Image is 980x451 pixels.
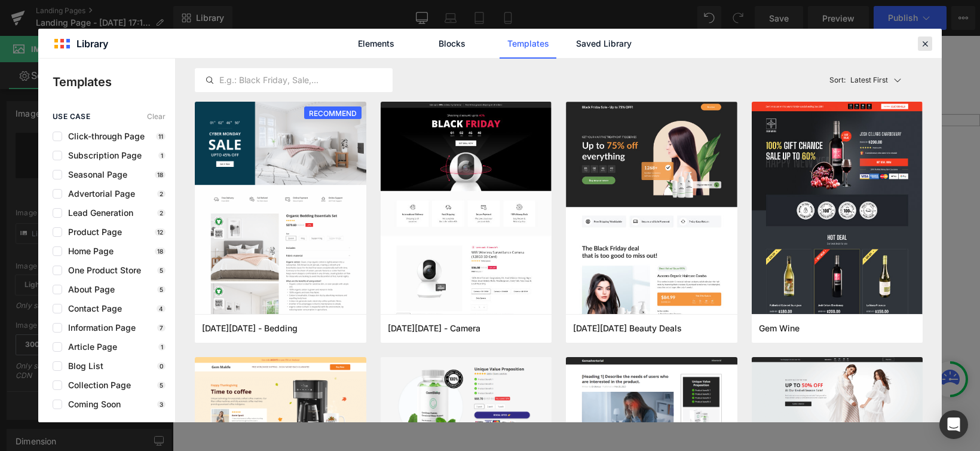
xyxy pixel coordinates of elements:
span: Black Friday - Camera [388,323,480,334]
span: About Page [62,285,115,294]
span: Information Page [62,323,136,333]
span: Subscription Page [62,151,142,160]
span: 価格で選ぶ [391,33,435,44]
p: 1 [158,343,166,351]
span: RECOMMEND [304,106,362,120]
summary: 検索 [601,26,627,52]
p: 18 [155,171,166,178]
span: Advertorial Page [62,189,135,199]
p: 3 [157,401,166,408]
a: ギフトラッピング [451,26,535,51]
p: 18 [155,248,166,255]
span: Black Friday Beauty Deals [573,323,682,334]
span: Home Page [62,246,114,256]
button: Latest FirstSort:Latest First [825,68,923,92]
span: Collection Page [62,380,131,390]
a: Elements [348,29,405,59]
p: 2 [157,190,166,197]
p: Latest First [850,75,888,86]
p: 7 [157,324,166,331]
span: Coming Soon [62,400,121,409]
p: 12 [155,228,166,236]
p: 5 [157,267,166,274]
span: Product Page [62,227,122,237]
span: Cyber Monday - Bedding [202,323,298,334]
input: E.g.: Black Friday, Sale,... [195,73,392,87]
span: Clear [147,112,166,121]
span: Contact Page [62,304,122,313]
p: 4 [157,305,166,312]
a: Saved Library [575,29,632,59]
p: 5 [157,382,166,389]
img: OQRUSTORE [135,5,267,74]
span: Gem Wine [759,323,800,334]
p: 1 [158,152,166,159]
span: Sort: [829,76,846,84]
a: Templates [500,29,556,59]
p: 11 [156,133,166,140]
p: 5 [157,286,166,293]
p: Templates [53,73,175,91]
span: use case [53,112,90,121]
span: 商品ジャンルで選ぶ [290,33,368,44]
span: Seasonal Page [62,170,127,179]
span: One Product Store [62,266,141,275]
span: Blog List [62,361,103,371]
span: Click-through Page [62,132,145,141]
div: Open Intercom Messenger [939,410,968,439]
summary: 商品ジャンルで選ぶ [283,26,384,51]
p: 2 [157,209,166,217]
a: Blocks [424,29,480,59]
p: 0 [157,362,166,370]
summary: 価格で選ぶ [384,26,451,51]
span: ギフトラッピング [458,33,528,44]
span: Article Page [62,342,117,352]
span: Lead Generation [62,208,133,218]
